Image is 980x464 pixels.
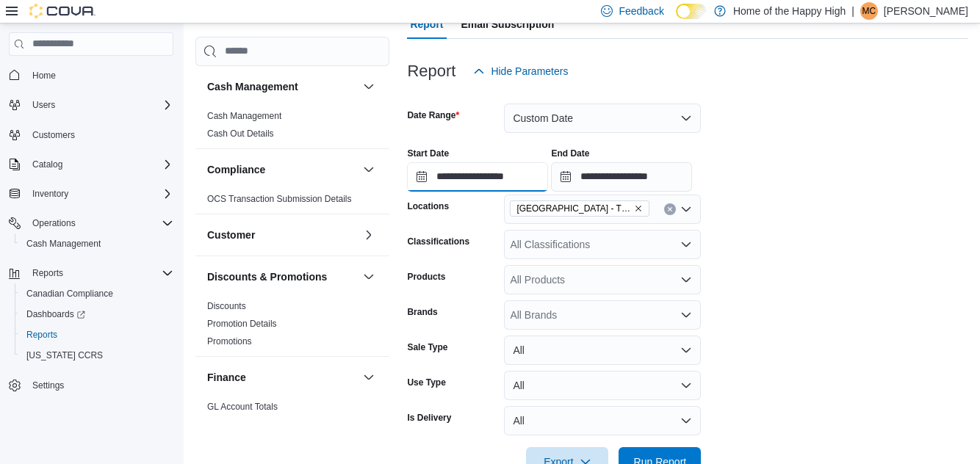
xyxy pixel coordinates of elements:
button: Reports [3,263,179,283]
label: Sale Type [407,341,447,353]
p: Home of the Happy High [733,2,846,20]
button: Hide Parameters [467,57,574,86]
span: Reports [26,329,57,341]
label: Classifications [407,236,469,247]
nav: Complex example [9,59,173,435]
button: Open list of options [680,203,692,215]
button: All [504,336,701,365]
span: Dashboards [26,308,85,320]
button: Compliance [360,161,378,178]
label: Products [407,271,445,283]
h3: Compliance [207,162,265,177]
span: Discounts [207,300,246,312]
button: Canadian Compliance [15,283,179,304]
h3: Finance [207,370,246,385]
input: Dark Mode [676,4,707,19]
button: Reports [26,264,69,282]
button: Custom Date [504,104,701,133]
button: Customer [360,226,378,244]
span: MC [862,2,876,20]
button: Open list of options [680,309,692,321]
button: Users [3,95,179,115]
div: Finance [195,398,389,439]
span: Settings [26,376,173,394]
button: Finance [360,369,378,386]
label: Locations [407,200,449,212]
a: Reports [21,326,63,344]
h3: Report [407,62,455,80]
a: Canadian Compliance [21,285,119,302]
h3: Cash Management [207,79,298,94]
label: Is Delivery [407,412,451,424]
span: Users [26,96,173,114]
button: [US_STATE] CCRS [15,345,179,366]
span: Operations [26,214,173,232]
button: Customer [207,228,357,242]
button: Cash Management [207,79,357,94]
span: Cash Management [207,110,281,122]
span: GL Account Totals [207,401,278,413]
span: Settings [32,380,64,391]
button: Open list of options [680,274,692,286]
button: All [504,406,701,435]
span: Inventory [26,185,173,203]
button: Clear input [664,203,676,215]
span: Inventory [32,188,68,200]
span: Dashboards [21,305,173,323]
span: Winnipeg - The Shed District - Fire & Flower [510,200,649,217]
span: Home [32,70,56,81]
button: Catalog [26,156,68,173]
button: Catalog [3,154,179,175]
div: Matthew Cracknell [860,2,878,20]
span: Users [32,99,55,111]
span: Promotions [207,336,252,347]
button: Finance [207,370,357,385]
span: [GEOGRAPHIC_DATA] - The Shed District - Fire & Flower [516,201,631,216]
span: Catalog [32,159,62,170]
span: Promotion Details [207,318,277,330]
span: Reports [26,264,173,282]
a: Cash Management [21,235,107,253]
span: Customers [32,129,75,141]
input: Press the down key to open a popover containing a calendar. [407,162,548,192]
span: Email Subscription [461,10,555,39]
button: Users [26,96,61,114]
button: Discounts & Promotions [360,268,378,286]
div: Cash Management [195,107,389,148]
button: Cash Management [15,233,179,254]
h3: Discounts & Promotions [207,269,327,284]
a: Promotion Details [207,319,277,329]
span: Home [26,66,173,84]
button: Operations [3,213,179,233]
a: Cash Management [207,111,281,121]
button: Cash Management [360,78,378,95]
button: Compliance [207,162,357,177]
label: Use Type [407,377,445,388]
a: Settings [26,377,70,394]
span: Customers [26,126,173,144]
input: Press the down key to open a popover containing a calendar. [551,162,692,192]
a: Customers [26,126,81,144]
span: Washington CCRS [21,347,173,364]
a: [US_STATE] CCRS [21,347,109,364]
a: Dashboards [21,305,91,323]
button: Operations [26,214,82,232]
span: Hide Parameters [491,64,568,79]
span: Feedback [619,4,663,18]
button: Open list of options [680,239,692,250]
span: Reports [32,267,63,279]
button: Reports [15,325,179,345]
span: Reports [21,326,173,344]
button: All [504,371,701,400]
a: OCS Transaction Submission Details [207,194,352,204]
button: Inventory [3,184,179,204]
span: Cash Out Details [207,128,274,139]
span: Cash Management [21,235,173,253]
button: Remove Winnipeg - The Shed District - Fire & Flower from selection in this group [634,204,643,213]
span: Catalog [26,156,173,173]
img: Cova [29,4,96,18]
a: Dashboards [15,304,179,325]
button: Home [3,65,179,86]
label: Brands [407,306,437,318]
button: Settings [3,374,179,396]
